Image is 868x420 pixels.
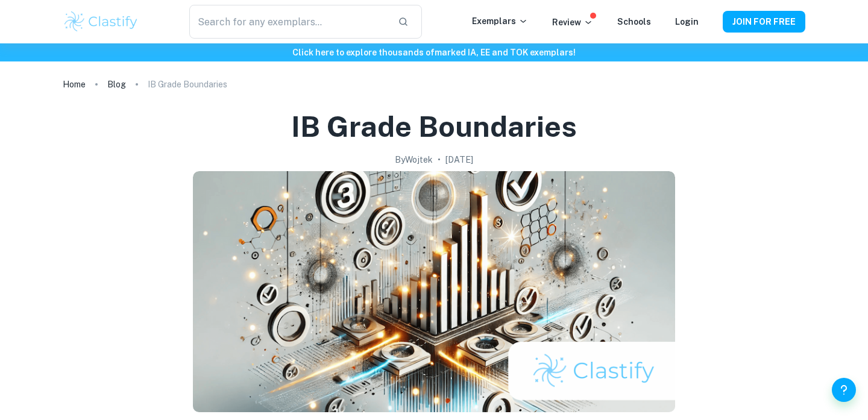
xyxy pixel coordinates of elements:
[723,11,805,33] button: JOIN FOR FREE
[63,10,139,34] img: Clastify logo
[438,153,441,166] p: •
[63,76,86,93] a: Home
[472,14,528,28] p: Exemplars
[675,17,699,27] a: Login
[395,153,433,166] h2: By Wojtek
[291,107,577,146] h1: IB Grade Boundaries
[2,46,866,59] h6: Click here to explore thousands of marked IA, EE and TOK exemplars !
[832,378,856,402] button: Help and Feedback
[445,153,473,166] h2: [DATE]
[617,17,651,27] a: Schools
[148,78,227,91] p: IB Grade Boundaries
[107,76,126,93] a: Blog
[189,5,388,39] input: Search for any exemplars...
[193,171,675,412] img: IB Grade Boundaries cover image
[552,16,593,29] p: Review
